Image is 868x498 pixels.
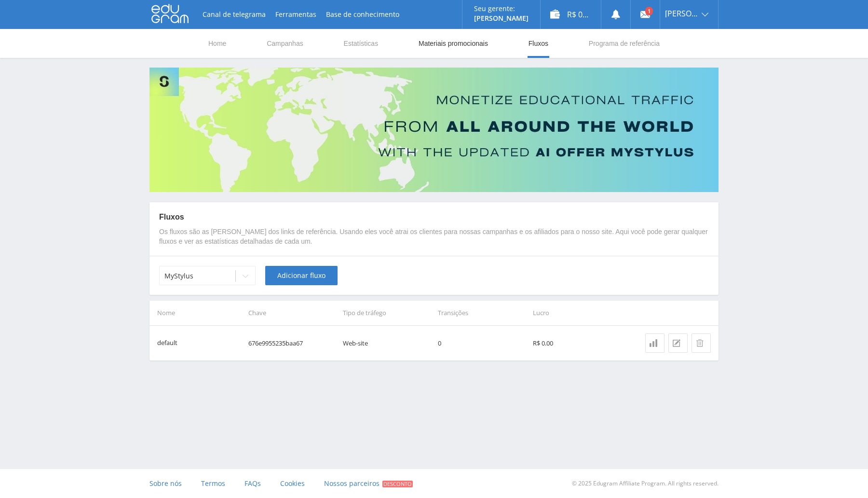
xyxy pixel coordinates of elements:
[439,469,719,498] div: © 2025 Edugram Affiliate Program. All rights reserved.
[201,469,225,498] a: Termos
[244,479,261,488] span: FAQs
[528,29,549,58] a: Fluxos
[280,479,305,488] span: Cookies
[645,333,665,353] a: Estatísticas
[157,338,177,349] div: default
[434,326,529,360] td: 0
[244,301,339,325] th: Chave
[159,212,709,222] p: Fluxos
[277,272,325,279] span: Adicionar fluxo
[339,301,434,325] th: Tipo de tráfego
[244,469,261,498] a: FAQs
[280,469,305,498] a: Cookies
[149,301,244,325] th: Nome
[149,469,182,498] a: Sobre nós
[529,301,624,325] th: Lucro
[382,481,413,487] span: Desconto
[324,469,413,498] a: Nossos parceiros Desconto
[149,479,182,488] span: Sobre nós
[149,68,719,192] img: Banner
[159,227,709,246] p: Os fluxos são as [PERSON_NAME] dos links de referência. Usando eles você atrai os clientes para n...
[668,333,688,353] button: Editar
[529,326,624,360] td: R$ 0.00
[266,29,304,58] a: Campanhas
[474,5,529,13] p: Seu gerente:
[339,326,434,360] td: Web-site
[207,29,227,58] a: Home
[244,326,339,360] td: 676e9955235baa67
[343,29,380,58] a: Estatísticas
[418,29,489,58] a: Materiais promocionais
[265,266,338,285] button: Adicionar fluxo
[692,333,711,353] button: Deletar
[665,10,699,17] span: [PERSON_NAME]
[324,479,380,488] span: Nossos parceiros
[201,479,225,488] span: Termos
[434,301,529,325] th: Transições
[588,29,661,58] a: Programa de referência
[474,14,529,22] p: [PERSON_NAME]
